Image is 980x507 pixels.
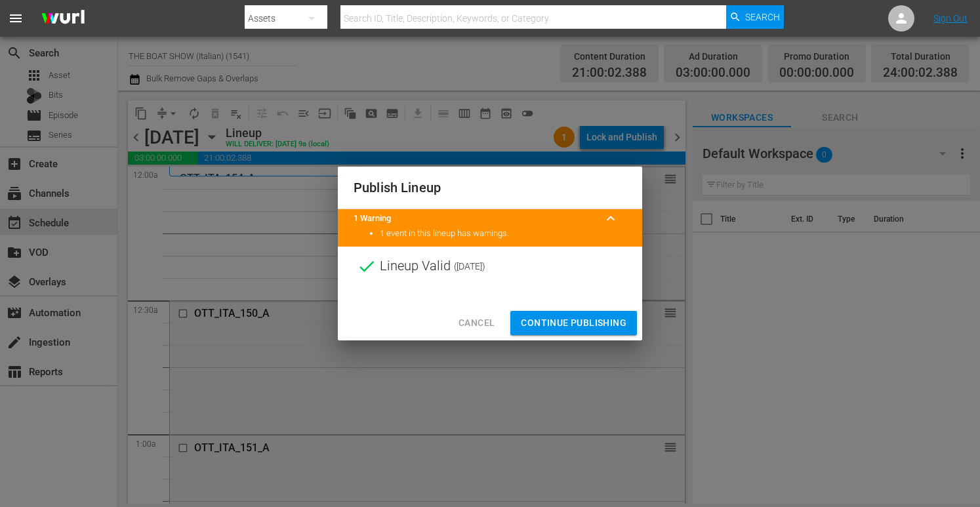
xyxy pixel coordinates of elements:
span: ( [DATE] ) [454,256,485,276]
h2: Publish Lineup [354,177,626,198]
span: Continue Publishing [521,315,626,331]
button: Cancel [448,311,505,335]
button: Continue Publishing [510,311,637,335]
a: Sign Out [933,13,968,24]
img: ans4CAIJ8jUAAAAAAAAAAAAAAAAAAAAAAAAgQb4GAAAAAAAAAAAAAAAAAAAAAAAAJMjXAAAAAAAAAAAAAAAAAAAAAAAAgAT5G... [31,3,94,34]
li: 1 event in this lineup has warnings. [380,228,626,240]
span: keyboard_arrow_up [603,211,619,226]
span: Cancel [459,315,495,331]
span: menu [8,10,24,26]
span: Search [745,5,780,29]
title: 1 Warning [354,213,595,225]
div: Lineup Valid [338,247,642,286]
button: keyboard_arrow_up [595,203,626,234]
